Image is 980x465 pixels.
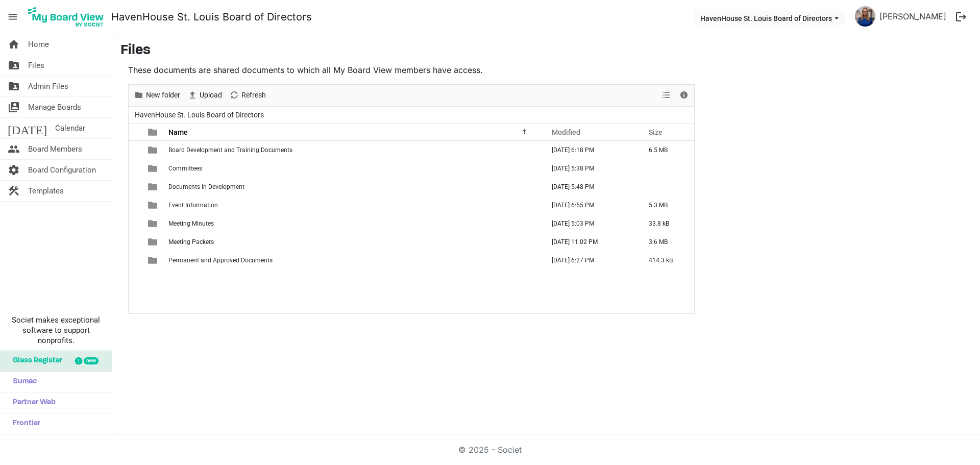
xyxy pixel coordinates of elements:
span: Templates [28,181,64,201]
span: Upload [199,89,223,102]
p: These documents are shared documents to which all My Board View members have access. [128,64,695,76]
td: August 20, 2025 6:55 PM column header Modified [541,196,638,214]
img: My Board View Logo [25,4,107,30]
td: checkbox [129,178,142,196]
td: May 28, 2025 5:38 PM column header Modified [541,159,638,178]
td: Permanent and Approved Documents is template cell column header Name [165,251,541,270]
td: Committees is template cell column header Name [165,159,541,178]
span: Glass Register [8,351,62,371]
button: Upload [186,89,224,102]
a: [PERSON_NAME] [875,6,950,27]
a: My Board View Logo [25,4,111,30]
span: construction [8,181,20,201]
td: Board Development and Training Documents is template cell column header Name [165,141,541,159]
div: Refresh [226,85,269,106]
button: View dropdownbutton [660,89,672,102]
span: Permanent and Approved Documents [168,257,273,264]
td: checkbox [129,141,142,159]
span: [DATE] [8,118,47,138]
span: Home [28,34,49,55]
button: HavenHouse St. Louis Board of Directors dropdownbutton [694,11,845,25]
button: New folder [132,89,182,102]
span: Sumac [8,372,37,392]
td: checkbox [129,214,142,233]
td: 6.5 MB is template cell column header Size [638,141,694,159]
td: April 30, 2025 5:48 PM column header Modified [541,178,638,196]
td: Documents in Development is template cell column header Name [165,178,541,196]
span: Calendar [55,118,85,138]
td: is template cell column header type [142,233,165,251]
td: 33.8 kB is template cell column header Size [638,214,694,233]
td: checkbox [129,159,142,178]
td: 5.3 MB is template cell column header Size [638,196,694,214]
td: is template cell column header type [142,214,165,233]
span: Meeting Minutes [168,220,214,227]
span: New folder [145,89,181,102]
td: May 28, 2025 6:18 PM column header Modified [541,141,638,159]
a: HavenHouse St. Louis Board of Directors [111,7,312,27]
span: home [8,34,20,55]
td: 414.3 kB is template cell column header Size [638,251,694,270]
td: checkbox [129,196,142,214]
span: switch_account [8,97,20,117]
td: checkbox [129,233,142,251]
td: Meeting Packets is template cell column header Name [165,233,541,251]
span: Event Information [168,202,218,209]
td: July 24, 2025 5:03 PM column header Modified [541,214,638,233]
span: Name [168,128,188,136]
td: checkbox [129,251,142,270]
span: Size [649,128,663,136]
td: is template cell column header type [142,141,165,159]
td: Meeting Minutes is template cell column header Name [165,214,541,233]
button: Details [677,89,691,102]
td: is template cell column header Size [638,178,694,196]
a: © 2025 - Societ [458,445,522,455]
td: September 12, 2025 6:27 PM column header Modified [541,251,638,270]
span: Board Configuration [28,160,96,180]
button: Refresh [228,89,268,102]
td: Event Information is template cell column header Name [165,196,541,214]
span: menu [3,7,22,27]
div: Upload [184,85,226,106]
span: Board Development and Training Documents [168,146,292,154]
div: View [658,85,675,106]
span: Modified [552,128,580,136]
span: Frontier [8,413,40,434]
button: logout [950,6,972,28]
td: is template cell column header type [142,159,165,178]
span: Societ makes exceptional software to support nonprofits. [5,315,107,346]
span: Manage Boards [28,97,81,117]
span: Admin Files [28,76,68,96]
span: Documents in Development [168,183,244,190]
div: new [84,357,99,364]
span: settings [8,160,20,180]
span: folder_shared [8,76,20,96]
span: HavenHouse St. Louis Board of Directors [133,109,266,121]
td: July 21, 2025 11:02 PM column header Modified [541,233,638,251]
span: Meeting Packets [168,238,214,246]
span: Partner Web [8,393,56,413]
span: folder_shared [8,55,20,76]
td: is template cell column header type [142,178,165,196]
td: is template cell column header Size [638,159,694,178]
span: Board Members [28,139,82,159]
h3: Files [120,42,972,60]
span: Committees [168,165,202,172]
img: X7fOHBMzXN9YXJJd80Whb-C14D2mFbXNKEgTlcaMudwuwrB8aPyMuyyw0vW0wbbi_FzzySYy8K_HE0TIurmG5g_thumb.png [855,6,875,27]
span: Files [28,55,44,76]
td: is template cell column header type [142,196,165,214]
div: New folder [130,85,184,106]
span: Refresh [240,89,267,102]
td: 3.6 MB is template cell column header Size [638,233,694,251]
td: is template cell column header type [142,251,165,270]
div: Details [675,85,693,106]
span: people [8,139,20,159]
